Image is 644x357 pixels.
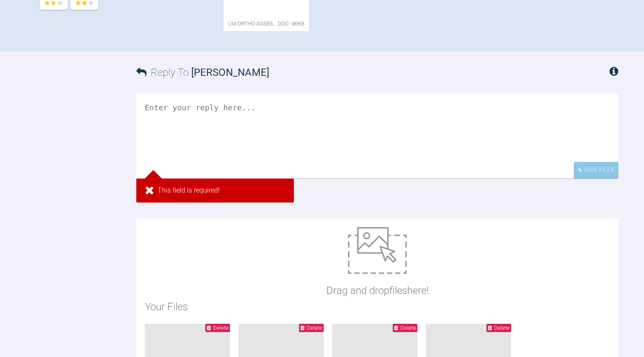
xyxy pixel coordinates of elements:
span: Delete [494,325,510,331]
div: Hide Files [574,162,618,178]
span: Delete [400,325,416,331]
span: Delete [213,325,229,331]
h3: Reply To [136,64,269,81]
p: Drag and drop files here! [326,282,428,299]
span: LM ORTHO ASSES….doc - 86KB [224,16,309,31]
div: This field is required! [136,178,294,202]
span: [PERSON_NAME] [191,66,269,78]
span: Delete [307,325,322,331]
h2: Your Files [145,299,610,315]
